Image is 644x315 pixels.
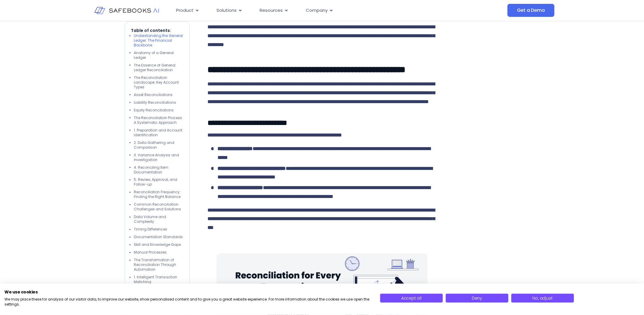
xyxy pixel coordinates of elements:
li: The Reconciliation Landscape: Key Account Types [134,75,183,90]
a: Get a Demo [508,4,554,17]
li: Documentation Standards [134,235,183,240]
div: Menu Toggle [171,5,448,16]
li: 3. Variance Analysis and Investigation [134,153,183,162]
li: 1. Preparation and Account Identification [134,128,183,137]
li: Skill and Knowledge Gaps [134,243,183,247]
span: No, adjust [533,295,553,301]
li: Manual Processes [134,250,183,255]
li: Liability Reconciliations [134,100,183,105]
li: 4. Reconciling Item Documentation [134,165,183,175]
li: 5. Review, Approval, and Follow-up [134,178,183,187]
nav: Menu [171,5,448,16]
span: Solutions [217,7,237,14]
span: Accept all [401,295,422,301]
li: Equity Reconciliations [134,108,183,113]
span: Product [176,7,193,14]
li: Asset Reconciliations [134,92,183,97]
li: Understanding the General Ledger: The Financial Backbone [134,33,183,48]
li: Common Reconciliation Challenges and Solutions [134,202,183,212]
li: Reconciliation Frequency: Finding the Right Balance [134,190,183,199]
button: Accept all cookies [380,294,443,303]
span: Company [306,7,328,14]
button: Deny all cookies [446,294,508,303]
li: The Reconciliation Process: A Systematic Approach [134,116,183,125]
li: 1. Intelligent Transaction Matching [134,275,183,285]
li: 2. Data Gathering and Comparison [134,140,183,150]
span: Resources [260,7,283,14]
h2: We use cookies [4,289,371,295]
li: The Transformation of Reconciliation Through Automation [134,258,183,272]
li: The Essence of General Ledger Reconciliation [134,63,183,72]
p: Table of contents: [131,27,183,33]
p: We may place these for analysis of our visitor data, to improve our website, show personalised co... [4,297,371,307]
span: Deny [472,295,482,301]
span: Get a Demo [517,7,545,13]
li: Data Volume and Complexity [134,215,183,224]
button: Adjust cookie preferences [511,294,574,303]
li: Anatomy of a General Ledger [134,51,183,60]
li: Timing Differences [134,227,183,232]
